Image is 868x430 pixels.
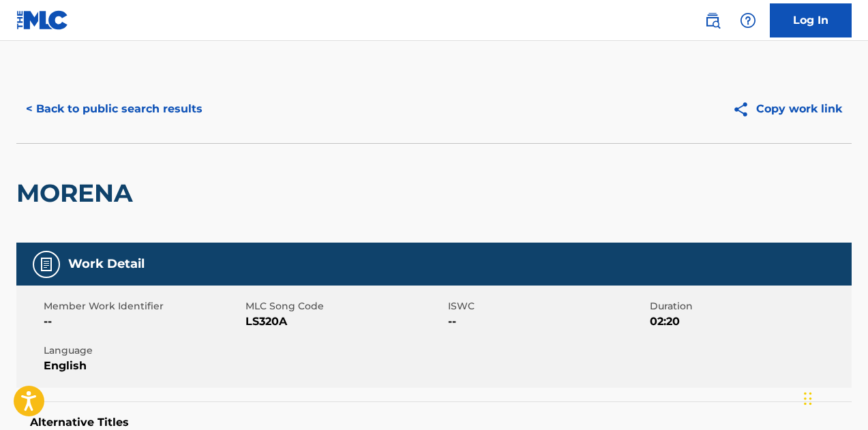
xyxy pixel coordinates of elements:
[16,178,140,209] h2: MORENA
[723,92,852,126] button: Copy work link
[38,256,55,273] img: Work Detail
[804,378,812,419] div: Drag
[44,358,242,374] span: English
[44,313,242,330] span: --
[16,10,69,30] img: MLC Logo
[800,365,868,430] iframe: Chat Widget
[44,299,242,313] span: Member Work Identifier
[448,313,646,330] span: --
[650,313,848,330] span: 02:20
[245,313,444,330] span: LS320A
[44,343,242,358] span: Language
[68,256,145,272] h5: Work Detail
[704,12,721,29] img: search
[448,299,646,313] span: ISWC
[699,7,726,34] a: Public Search
[245,299,444,313] span: MLC Song Code
[30,416,838,429] h5: Alternative Titles
[16,92,212,126] button: < Back to public search results
[650,299,848,313] span: Duration
[734,7,762,34] div: Help
[740,12,756,29] img: help
[732,101,756,118] img: Copy work link
[770,3,852,37] a: Log In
